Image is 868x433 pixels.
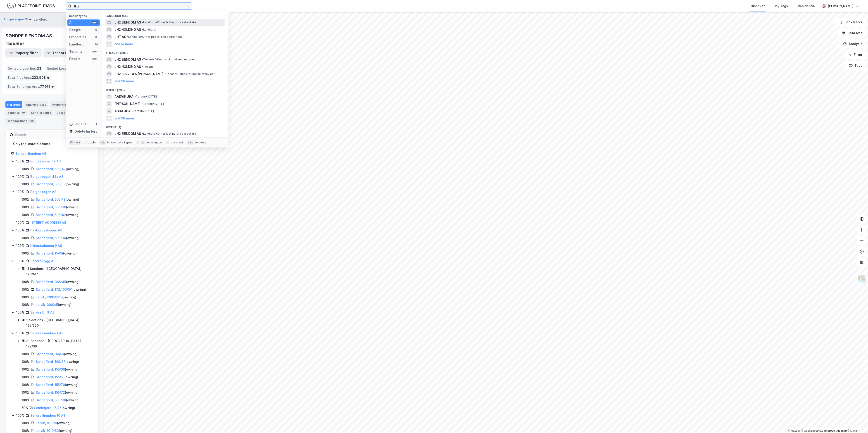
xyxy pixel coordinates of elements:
[21,367,30,372] div: 100%
[43,48,77,57] button: Tenant filter
[32,75,50,80] span: 223,908 ㎡
[99,140,106,145] div: tab
[102,85,228,93] div: People (99+)
[36,429,59,433] a: Larvik, 1019/63
[36,359,79,364] div: ( owning )
[94,43,98,46] div: 54
[21,390,30,395] div: 100%
[34,406,62,410] a: Sandefjord, 15/76
[114,79,134,84] button: and 96 more
[36,382,78,388] div: ( owning )
[30,331,63,335] a: Søndre Eiendom 1 AS
[16,174,24,179] div: 100%
[69,140,81,145] div: Ctrl + k
[142,21,143,24] span: •
[844,50,866,59] button: Filter
[30,221,66,224] a: [STREET_ADDRESS] AS
[775,3,788,9] div: My Tags
[36,397,80,403] div: ( owning )
[36,374,78,380] div: ( owning )
[114,64,141,69] span: JH2 HOLDING AS
[16,258,24,264] div: 100%
[142,58,143,61] span: •
[114,108,131,114] span: ABHA JHA
[6,74,52,81] div: Total Plot Area :
[845,411,868,433] div: Chat Widget
[102,11,228,19] div: Landlord (54)
[71,3,187,10] input: Search by address, cadastre, landlords, tenants or people
[36,205,66,209] a: Sandefjord, 506/40
[16,228,24,233] div: 100%
[114,20,141,25] span: JH2 EIENDOM AS
[36,197,66,201] a: Sandefjord, 505/78
[5,48,42,57] button: Property filter
[142,65,153,69] span: Tenant
[16,220,24,225] div: 100%
[751,3,765,9] div: Discover
[21,351,30,357] div: 100%
[839,39,866,48] button: Analysis
[21,205,30,210] div: 100%
[94,28,98,32] div: 0
[824,429,847,432] a: Improve this map
[36,251,63,255] a: Sandefjord, 15/98
[82,141,96,144] div: to toggle
[69,14,100,18] div: Result types
[36,295,63,299] a: Larvik, 2005/1219
[142,132,196,136] span: Landlord • Other letting of real estate
[187,140,194,145] div: esc
[845,61,866,70] button: Tags
[36,213,66,217] a: Sandefjord, 506/42
[164,72,166,76] span: •
[127,35,183,39] span: Landlord • Other postal and courier act.
[36,367,65,371] a: Sandefjord, 155/36
[142,28,143,31] span: •
[21,382,30,388] div: 100%
[30,310,55,314] a: Søndre Drift AS
[36,375,64,379] a: Sandefjord, 155/55
[36,420,71,426] div: ( owning )
[114,116,134,121] button: and 96 more
[6,65,43,72] div: Owned properties :
[21,279,30,285] div: 100%
[21,287,30,292] div: 100%
[92,50,98,53] div: 99+
[36,302,71,307] div: ( owning )
[92,57,98,61] div: 99+
[16,243,24,248] div: 100%
[788,429,800,432] a: Mapbox
[37,66,41,71] span: 33
[55,109,88,116] div: Board Members
[21,295,30,300] div: 100%
[36,251,77,256] div: ( owning )
[36,295,76,300] div: ( owning )
[69,27,81,33] div: Google
[21,405,28,411] div: 50%
[170,141,183,144] div: to select
[798,3,816,9] div: Residential
[36,197,79,202] div: ( owning )
[107,141,132,144] div: to navigate types
[36,280,66,284] a: Sandefjord, 38/245
[26,266,93,277] div: 11 Sections - [GEOGRAPHIC_DATA], 173/144
[21,197,30,202] div: 100%
[69,56,80,62] div: People
[16,189,24,195] div: 100%
[5,118,36,124] div: Transactions
[69,49,83,54] div: Tenants
[141,102,143,105] span: •
[134,95,136,98] span: •
[36,236,66,240] a: Sandefjord, 506/34
[4,17,29,22] button: Borgeskogen 15
[36,351,78,357] div: ( owning )
[114,94,133,99] span: AADVIK JHA
[142,58,194,61] span: Tenant • Other letting of real estate
[30,159,61,163] a: Borgeskogen 12 AS
[29,109,53,116] div: Landlord Info
[16,331,24,336] div: 100%
[50,101,76,108] div: Properties
[21,181,30,187] div: 100%
[857,274,866,283] img: Z
[114,27,141,32] span: JH2 HOLDING AS
[114,101,140,107] span: [PERSON_NAME]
